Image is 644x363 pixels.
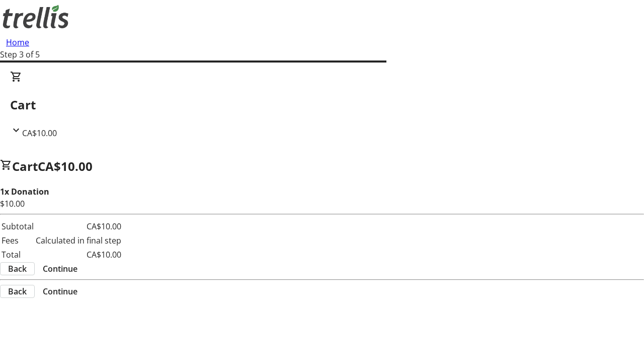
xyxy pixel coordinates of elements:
[35,248,122,261] td: CA$10.00
[22,128,57,139] span: CA$10.00
[10,71,634,139] div: CartCA$10.00
[35,220,122,233] td: CA$10.00
[1,220,34,233] td: Subtotal
[35,263,86,275] button: Continue
[1,234,34,247] td: Fees
[10,96,634,114] h2: Cart
[38,158,93,174] span: CA$10.00
[43,285,77,297] span: Continue
[43,263,77,275] span: Continue
[8,263,27,275] span: Back
[35,234,122,247] td: Calculated in final step
[8,285,27,297] span: Back
[12,158,38,174] span: Cart
[1,248,34,261] td: Total
[35,285,86,297] button: Continue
